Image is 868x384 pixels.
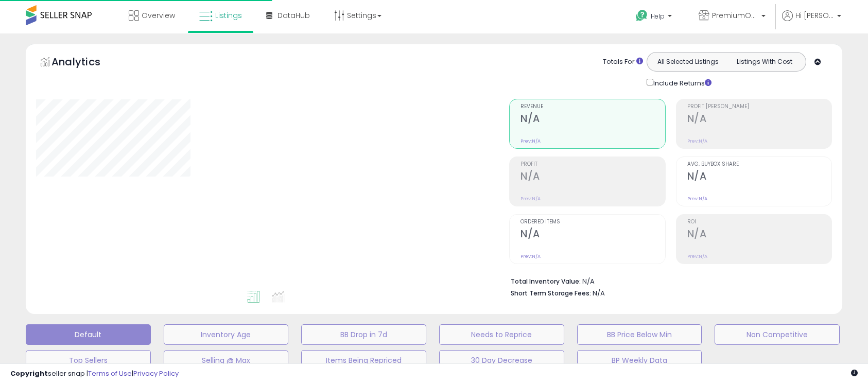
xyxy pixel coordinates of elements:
button: Default [26,324,151,345]
h2: N/A [687,228,831,242]
small: Prev: N/A [520,253,541,259]
div: Totals For [603,57,643,67]
button: Listings With Cost [726,55,803,68]
a: Hi [PERSON_NAME] [782,10,841,33]
button: BB Drop in 7d [301,324,426,345]
button: Selling @ Max [164,350,289,371]
a: Terms of Use [88,369,132,378]
h2: N/A [520,113,665,127]
h2: N/A [520,228,665,242]
h5: Analytics [51,55,120,72]
a: Help [628,2,682,33]
h2: N/A [687,170,831,184]
button: 30 Day Decrease [439,350,564,371]
small: Prev: N/A [520,138,541,144]
small: Prev: N/A [687,196,707,202]
button: Needs to Reprice [439,324,564,345]
span: Profit [520,162,665,167]
span: Help [651,12,665,21]
b: Short Term Storage Fees: [511,289,591,298]
span: Hi [PERSON_NAME] [795,10,834,21]
div: Include Returns [639,77,724,89]
h2: N/A [687,113,831,127]
span: Ordered Items [520,219,665,225]
div: seller snap | | [10,369,179,379]
i: Get Help [635,9,648,22]
span: DataHub [277,10,310,21]
span: Profit [PERSON_NAME] [687,104,831,110]
button: Non Competitive [715,324,840,345]
small: Prev: N/A [520,196,541,202]
h2: N/A [520,170,665,184]
button: Items Being Repriced [301,350,426,371]
button: Inventory Age [164,324,289,345]
button: BP Weekly Data [577,350,702,371]
button: Top Sellers [26,350,151,371]
li: N/A [511,274,824,287]
strong: Copyright [10,369,48,378]
small: Prev: N/A [687,253,707,259]
span: Avg. Buybox Share [687,162,831,167]
span: PremiumOutdoorGrills [712,10,758,21]
button: BB Price Below Min [577,324,702,345]
span: N/A [593,288,605,298]
b: Total Inventory Value: [511,277,581,286]
button: All Selected Listings [650,55,726,68]
span: Overview [142,10,175,21]
small: Prev: N/A [687,138,707,144]
span: Revenue [520,104,665,110]
span: ROI [687,219,831,225]
a: Privacy Policy [133,369,179,378]
span: Listings [215,10,242,21]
